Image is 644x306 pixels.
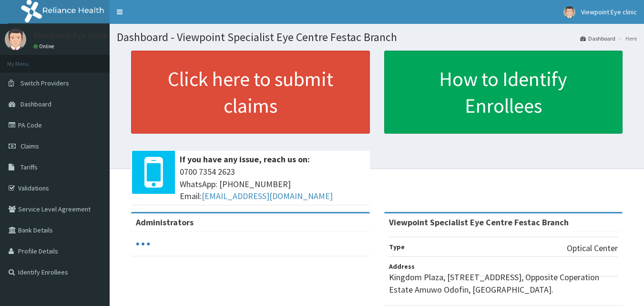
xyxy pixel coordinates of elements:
[581,8,637,16] span: Viewpoint Eye clinic
[384,51,623,134] a: How to Identify Enrollees
[131,51,370,134] a: Click here to submit claims
[136,237,150,251] svg: audio-loading
[202,190,333,201] a: [EMAIL_ADDRESS][DOMAIN_NAME]
[389,271,618,295] p: Kingdom Plaza, [STREET_ADDRESS], Opposite Coperation Estate Amuwo Odofin, [GEOGRAPHIC_DATA].
[20,163,38,171] span: Tariffs
[616,34,637,42] li: Here
[136,217,194,228] b: Administrators
[33,43,56,50] a: Online
[563,6,575,18] img: User Image
[33,31,108,40] p: Viewpoint Eye clinic
[20,100,51,108] span: Dashboard
[180,154,310,165] b: If you have any issue, reach us on:
[5,29,26,50] img: User Image
[20,142,39,150] span: Claims
[389,217,569,228] strong: Viewpoint Specialist Eye Centre Festac Branch
[117,31,637,43] h1: Dashboard - Viewpoint Specialist Eye Centre Festac Branch
[180,166,365,202] span: 0700 7354 2623 WhatsApp: [PHONE_NUMBER] Email:
[389,243,405,251] b: Type
[580,34,615,42] a: Dashboard
[389,262,415,271] b: Address
[567,242,618,254] p: Optical Center
[20,79,69,87] span: Switch Providers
